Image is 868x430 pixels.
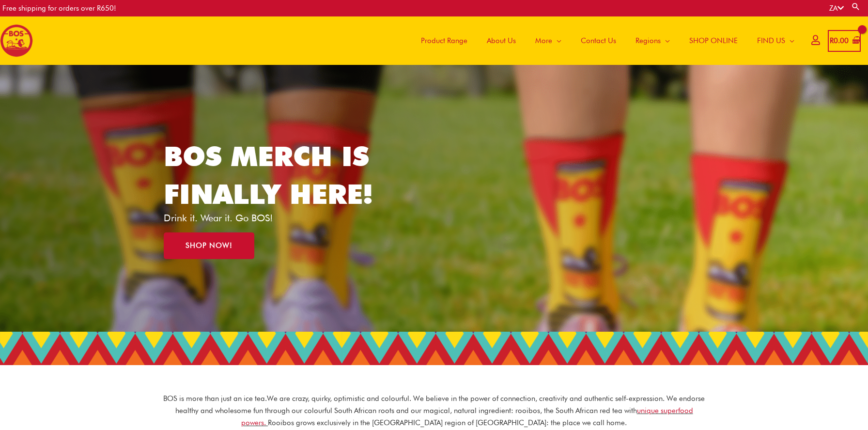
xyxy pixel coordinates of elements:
a: About Us [477,16,526,65]
a: View Shopping Cart, empty [828,30,861,52]
a: SHOP NOW! [164,232,254,259]
span: Regions [635,26,661,55]
span: SHOP ONLINE [689,26,738,55]
a: Contact Us [571,16,626,65]
p: BOS is more than just an ice tea. We are crazy, quirky, optimistic and colourful. We believe in t... [163,393,705,429]
span: FIND US [757,26,785,55]
a: More [526,16,571,65]
a: Regions [626,16,680,65]
nav: Site Navigation [404,16,804,65]
a: Search button [851,2,861,11]
a: SHOP ONLINE [680,16,747,65]
bdi: 0.00 [830,36,849,45]
span: Contact Us [581,26,616,55]
span: R [830,36,834,45]
span: About Us [487,26,516,55]
a: ZA [829,4,844,13]
span: Product Range [421,26,467,55]
a: Product Range [411,16,477,65]
a: BOS MERCH IS FINALLY HERE! [164,140,373,210]
span: More [535,26,552,55]
span: SHOP NOW! [186,242,232,249]
a: unique superfood powers. [241,406,693,427]
p: Drink it. Wear it. Go BOS! [164,213,387,223]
